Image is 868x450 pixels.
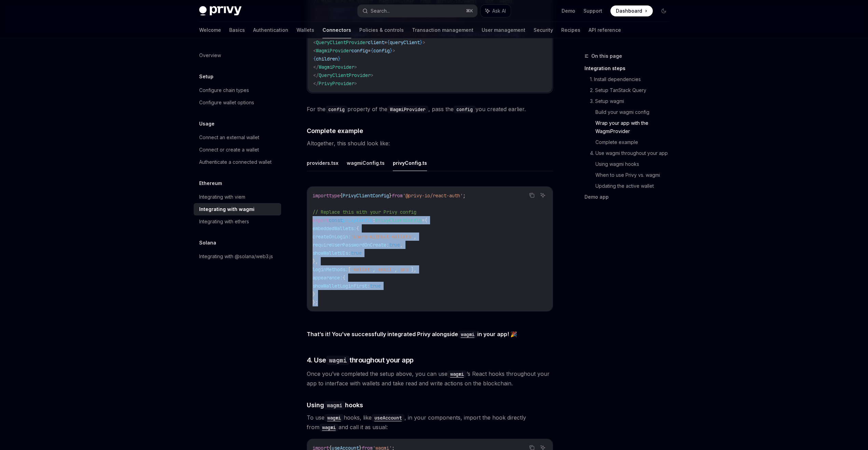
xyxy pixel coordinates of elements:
span: queryClient [390,39,420,45]
a: Wrap your app with the WagmiProvider [595,118,675,137]
span: Using hooks [307,400,363,410]
code: wagmi [319,424,339,431]
code: wagmi [458,331,477,338]
span: true [370,283,381,289]
a: 1. Install dependencies [590,74,675,85]
a: Security [534,22,553,38]
code: config [454,106,476,113]
span: 'email' [375,266,395,273]
span: QueryClientProvider [316,39,368,45]
span: Complete example [307,126,363,135]
span: For the property of the , pass the you created earlier. [307,104,553,114]
span: Altogether, this should look like: [307,138,553,148]
a: Demo app [584,191,675,202]
span: const [329,217,343,223]
h5: Solana [199,239,216,247]
span: ⌘ K [466,8,473,14]
a: When to use Privy vs. wagmi [595,170,675,181]
span: </ [313,72,319,78]
span: true [351,250,362,256]
a: wagmi [319,424,339,431]
span: config [373,48,390,54]
h5: Ethereum [199,179,222,187]
button: Ask AI [538,191,547,200]
code: wagmi [447,370,467,378]
div: Integrating with viem [199,193,245,201]
div: Configure wallet options [199,98,254,107]
a: Authentication [253,22,288,38]
a: wagmi [458,331,477,337]
span: }, [313,258,318,264]
a: 4. Use wagmi throughout your app [590,148,675,159]
span: true [389,242,400,248]
a: Integrating with wagmi [194,203,281,215]
span: PrivyClientConfig [343,193,389,199]
a: API reference [589,22,621,38]
span: > [354,80,357,87]
span: // Replace this with your Privy config [313,209,416,215]
span: On this page [591,52,622,60]
span: createOnLogin: [313,234,351,240]
span: PrivyProvider [319,80,354,87]
h5: Setup [199,72,213,81]
span: 'wallet' [351,266,373,273]
span: = [384,39,387,45]
button: Ask AI [481,5,511,17]
code: wagmi [325,414,344,422]
div: Connect an external wallet [199,133,259,142]
span: { [313,56,316,62]
a: Connectors [322,22,351,38]
a: Support [583,8,602,14]
span: ; [463,193,466,199]
span: privyConfig [343,217,373,223]
span: showWalletLoginFirst: [313,283,370,289]
span: embeddedWallets: [313,225,356,231]
a: Policies & controls [359,22,404,38]
a: 2. Setup TanStack Query [590,85,675,96]
span: Ask AI [492,8,506,14]
span: > [423,39,425,45]
a: Welcome [199,22,221,38]
span: ], [411,266,416,273]
button: wagmiConfig.ts [347,155,385,171]
button: providers.tsx [307,155,339,171]
a: Wallets [297,22,314,38]
a: Recipes [561,22,580,38]
span: = [368,48,371,54]
a: Overview [194,49,281,62]
strong: That’s it! You’ve successfully integrated Privy alongside in your app! 🎉 [307,331,517,337]
code: wagmi [326,356,350,365]
span: > [371,72,373,78]
a: Integration steps [584,63,675,74]
span: { [356,225,359,231]
span: showWalletUIs: [313,250,351,256]
code: WagmiProvider [387,106,428,113]
span: </ [313,64,319,70]
span: type [329,193,340,199]
code: useAccount [372,414,404,422]
span: appearance: [313,275,343,281]
span: import [313,193,329,199]
span: requireUserPasswordOnCreate: [313,242,389,248]
a: Complete example [595,137,675,148]
span: , [373,266,375,273]
code: wagmi [324,401,345,410]
span: [ [348,266,351,273]
a: Connect an external wallet [194,131,281,144]
span: from [392,193,403,199]
a: 3. Setup wagmi [590,96,675,107]
img: dark logo [199,6,242,16]
button: Toggle dark mode [658,5,669,16]
span: > [392,48,395,54]
div: Connect or create a wallet [199,146,259,154]
button: Search...⌘K [358,5,477,17]
button: privyConfig.ts [393,155,427,171]
span: < [313,39,316,45]
a: Updating the active wallet [595,181,675,191]
span: WagmiProvider [316,48,352,54]
a: Authenticate a connected wallet [194,156,281,168]
h5: Usage [199,120,215,128]
a: Transaction management [412,22,473,38]
span: { [425,217,427,223]
span: } [389,193,392,199]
